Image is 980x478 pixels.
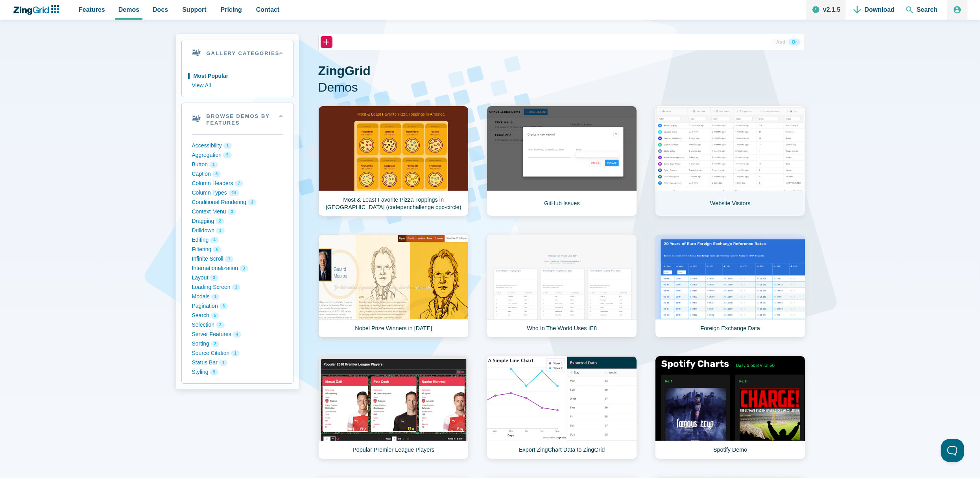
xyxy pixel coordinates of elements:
[192,151,283,160] button: Aggregation 5
[192,141,283,151] button: Accessibility 1
[182,103,293,134] summary: Browse Demos By Features
[318,356,469,459] a: Popular Premier League Players
[192,320,283,330] button: Selection 2
[655,356,805,459] a: Spotify Demo
[192,302,283,311] button: Pagination 6
[13,5,63,15] a: ZingChart Logo. Click to return to the homepage
[192,292,283,302] button: Modals 1
[318,64,371,78] strong: ZingGrid
[192,273,283,283] button: Layout 3
[192,339,283,349] button: Sorting 2
[318,106,469,216] a: Most & Least Favorite Pizza Toppings in [GEOGRAPHIC_DATA] (codepenchallenge cpc-circle)
[487,234,637,338] a: Who In The World Uses IE8
[487,356,637,459] a: Export ZingChart Data to ZingGrid
[192,169,283,179] button: Caption 6
[182,4,206,15] span: Support
[192,349,283,358] button: Source Citation 1
[192,368,283,377] button: Styling 9
[941,439,964,462] iframe: Toggle Customer Support
[118,4,139,15] span: Demos
[192,188,283,198] button: Column Types 24
[153,4,168,15] span: Docs
[221,4,242,15] span: Pricing
[192,283,283,292] button: Loading Screen 1
[192,217,283,226] button: Dragging 2
[192,264,283,273] button: Internationalization 3
[192,245,283,254] button: Filtering 6
[192,81,283,90] button: View All
[192,235,283,245] button: Editing 4
[192,254,283,264] button: Infinite Scroll 1
[192,179,283,188] button: Column Headers 7
[192,358,283,368] button: Status Bar 1
[256,4,280,15] span: Contact
[192,160,283,169] button: Button 1
[321,36,332,48] button: +
[192,198,283,207] button: Conditional Rendering 3
[788,39,800,46] button: Or
[192,330,283,339] button: Server Features 4
[192,226,283,235] button: Drilldown 1
[79,4,105,15] span: Features
[192,207,283,217] button: Context Menu 3
[655,234,805,338] a: Foreign Exchange Data
[487,106,637,216] a: GitHub Issues
[655,106,805,216] a: Website Visitors
[192,311,283,320] button: Search 5
[192,72,283,81] button: Most Popular
[773,39,788,46] button: And
[182,40,293,65] summary: Gallery Categories
[318,79,805,96] span: Demos
[318,234,469,338] a: Nobel Prize Winners in [DATE]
